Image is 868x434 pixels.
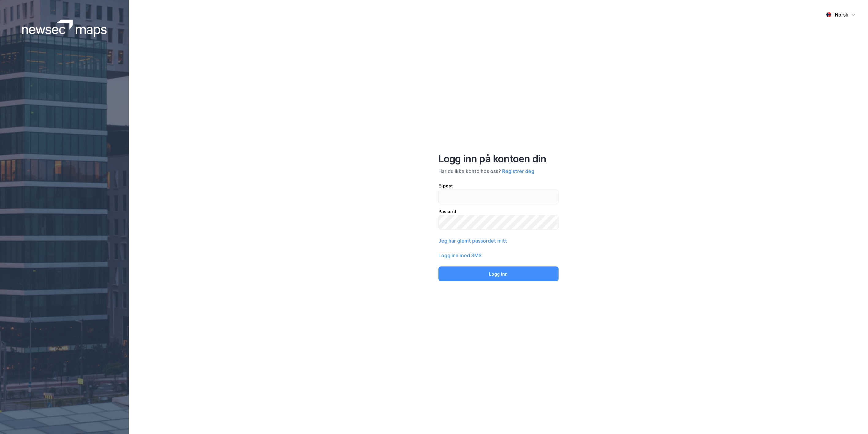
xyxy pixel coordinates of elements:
button: Logg inn [438,266,559,281]
button: Jeg har glemt passordet mitt [438,237,507,244]
div: Logg inn på kontoen din [438,153,559,165]
button: Registrer deg [502,168,534,175]
div: Har du ikke konto hos oss? [438,168,559,175]
button: Logg inn med SMS [438,252,482,259]
div: Passord [438,208,559,215]
img: logoWhite.bf58a803f64e89776f2b079ca2356427.svg [22,20,107,37]
div: Norsk [835,11,848,18]
div: E-post [438,182,559,190]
